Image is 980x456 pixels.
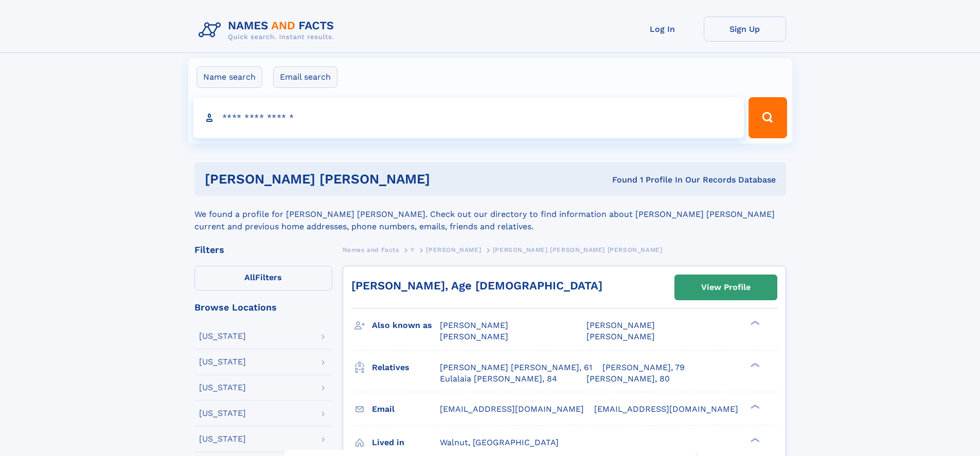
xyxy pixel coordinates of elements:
[372,317,440,334] h3: Also known as
[586,320,655,330] span: [PERSON_NAME]
[194,16,343,44] img: Logo Names and Facts
[199,409,246,417] div: [US_STATE]
[440,404,584,414] span: [EMAIL_ADDRESS][DOMAIN_NAME]
[440,362,592,373] a: [PERSON_NAME] [PERSON_NAME], 61
[521,174,776,186] div: Found 1 Profile In Our Records Database
[273,66,337,88] label: Email search
[205,173,521,186] h1: [PERSON_NAME] [PERSON_NAME]
[748,361,760,368] div: ❯
[411,243,415,256] a: Y
[586,373,670,385] a: [PERSON_NAME], 80
[193,97,744,138] input: search input
[704,16,786,42] a: Sign Up
[748,436,760,443] div: ❯
[675,275,777,300] a: View Profile
[194,196,786,233] div: We found a profile for [PERSON_NAME] [PERSON_NAME]. Check out our directory to find information a...
[194,245,332,254] div: Filters
[194,303,332,312] div: Browse Locations
[602,362,685,373] a: [PERSON_NAME], 79
[372,434,440,451] h3: Lived in
[244,272,255,282] span: All
[748,403,760,410] div: ❯
[197,66,262,88] label: Name search
[372,400,440,418] h3: Email
[199,332,246,340] div: [US_STATE]
[440,320,508,330] span: [PERSON_NAME]
[426,243,481,256] a: [PERSON_NAME]
[748,320,760,326] div: ❯
[621,16,704,42] a: Log In
[426,246,481,253] span: [PERSON_NAME]
[440,373,557,385] a: Eulalaia [PERSON_NAME], 84
[372,359,440,376] h3: Relatives
[440,437,559,447] span: Walnut, [GEOGRAPHIC_DATA]
[199,384,246,392] div: [US_STATE]
[594,404,738,414] span: [EMAIL_ADDRESS][DOMAIN_NAME]
[586,332,655,341] span: [PERSON_NAME]
[343,243,399,256] a: Names and Facts
[701,276,751,299] div: View Profile
[749,97,787,138] button: Search Button
[493,246,663,253] span: [PERSON_NAME] [PERSON_NAME] [PERSON_NAME]
[351,279,602,292] a: [PERSON_NAME], Age [DEMOGRAPHIC_DATA]
[199,435,246,443] div: [US_STATE]
[440,332,508,341] span: [PERSON_NAME]
[194,266,332,290] label: Filters
[411,246,415,253] span: Y
[199,358,246,366] div: [US_STATE]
